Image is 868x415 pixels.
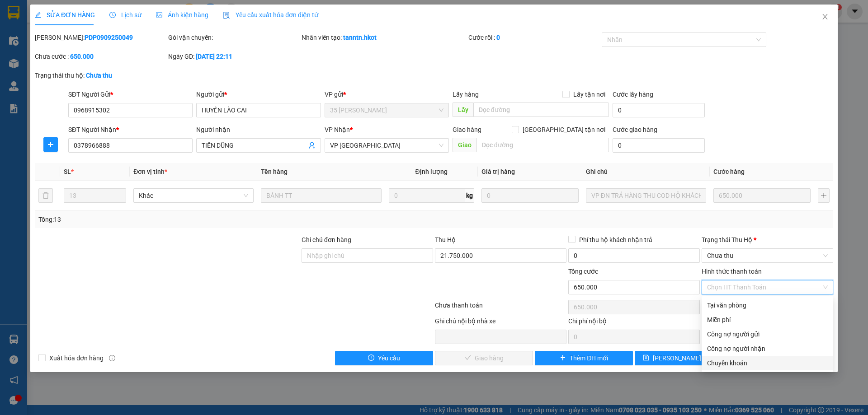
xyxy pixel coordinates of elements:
[453,138,476,152] span: Giao
[707,329,828,339] div: Công nợ người gửi
[613,91,653,98] label: Cước lấy hàng
[568,316,700,330] div: Chi phí nội bộ
[707,344,828,354] div: Công nợ người nhận
[330,103,443,117] span: 35 Trần Phú
[85,34,133,41] b: PDP0909250049
[586,188,706,203] input: Ghi Chú
[38,188,53,203] button: delete
[496,34,500,41] b: 0
[46,353,107,363] span: Xuất hóa đơn hàng
[713,168,745,175] span: Cước hàng
[223,12,230,19] img: icon
[702,268,762,275] label: Hình thức thanh toán
[613,103,705,117] input: Cước lấy hàng
[70,53,94,60] b: 650.000
[156,11,208,19] span: Ảnh kiện hàng
[476,138,609,152] input: Dọc đường
[434,300,567,316] div: Chưa thanh toán
[86,72,112,79] b: Chưa thu
[707,280,828,294] span: Chọn HT Thanh Toán
[302,236,351,243] label: Ghi chú đơn hàng
[133,168,167,175] span: Đơn vị tính
[702,341,833,356] div: Cước gửi hàng sẽ được ghi vào công nợ của người nhận
[68,89,193,99] div: SĐT Người Gửi
[35,11,95,19] span: SỬA ĐƠN HÀNG
[568,268,598,275] span: Tổng cước
[139,189,248,202] span: Khác
[156,12,162,18] span: picture
[560,354,566,362] span: plus
[453,103,473,117] span: Lấy
[196,53,232,60] b: [DATE] 22:11
[653,353,725,363] span: [PERSON_NAME] thay đổi
[196,125,321,135] div: Người nhận
[481,168,515,175] span: Giá trị hàng
[570,353,608,363] span: Thêm ĐH mới
[702,235,833,245] div: Trạng thái Thu Hộ
[196,89,321,99] div: Người gửi
[308,142,316,149] span: user-add
[707,249,828,262] span: Chưa thu
[613,138,705,153] input: Cước giao hàng
[821,13,829,20] span: close
[35,33,166,42] div: [PERSON_NAME]:
[109,11,142,19] span: Lịch sử
[68,125,193,135] div: SĐT Người Nhận
[261,168,288,175] span: Tên hàng
[35,70,200,80] div: Trạng thái thu hộ:
[613,126,657,133] label: Cước giao hàng
[43,137,58,152] button: plus
[635,351,733,365] button: save[PERSON_NAME] thay đổi
[223,11,318,19] span: Yêu cầu xuất hóa đơn điện tử
[582,163,710,181] th: Ghi chú
[325,126,350,133] span: VP Nhận
[261,188,381,203] input: VD: Bàn, Ghế
[435,316,566,330] div: Ghi chú nội bộ nhà xe
[35,12,41,18] span: edit
[535,351,633,365] button: plusThêm ĐH mới
[330,139,443,152] span: VP Đà Nẵng
[812,5,838,30] button: Close
[325,89,449,99] div: VP gửi
[435,351,533,365] button: checkGiao hàng
[576,235,656,245] span: Phí thu hộ khách nhận trả
[570,89,609,99] span: Lấy tận nơi
[707,358,828,368] div: Chuyển khoản
[435,236,456,243] span: Thu Hộ
[343,34,377,41] b: tanntn.hkot
[368,354,374,362] span: exclamation-circle
[168,33,300,42] div: Gói vận chuyển:
[453,91,479,98] span: Lấy hàng
[44,141,57,148] span: plus
[302,248,433,263] input: Ghi chú đơn hàng
[519,125,609,135] span: [GEOGRAPHIC_DATA] tận nơi
[335,351,433,365] button: exclamation-circleYêu cầu
[453,126,481,133] span: Giao hàng
[302,33,467,42] div: Nhân viên tạo:
[818,188,830,203] button: plus
[378,353,400,363] span: Yêu cầu
[707,300,828,310] div: Tại văn phòng
[64,168,71,175] span: SL
[707,315,828,325] div: Miễn phí
[468,33,600,42] div: Cước rồi :
[168,51,300,61] div: Ngày GD:
[473,103,609,117] input: Dọc đường
[481,188,579,203] input: 0
[109,355,115,361] span: info-circle
[109,12,116,18] span: clock-circle
[38,214,335,224] div: Tổng: 13
[643,354,649,362] span: save
[35,51,166,61] div: Chưa cước :
[702,327,833,341] div: Cước gửi hàng sẽ được ghi vào công nợ của người gửi
[465,188,474,203] span: kg
[713,188,811,203] input: 0
[415,168,448,175] span: Định lượng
